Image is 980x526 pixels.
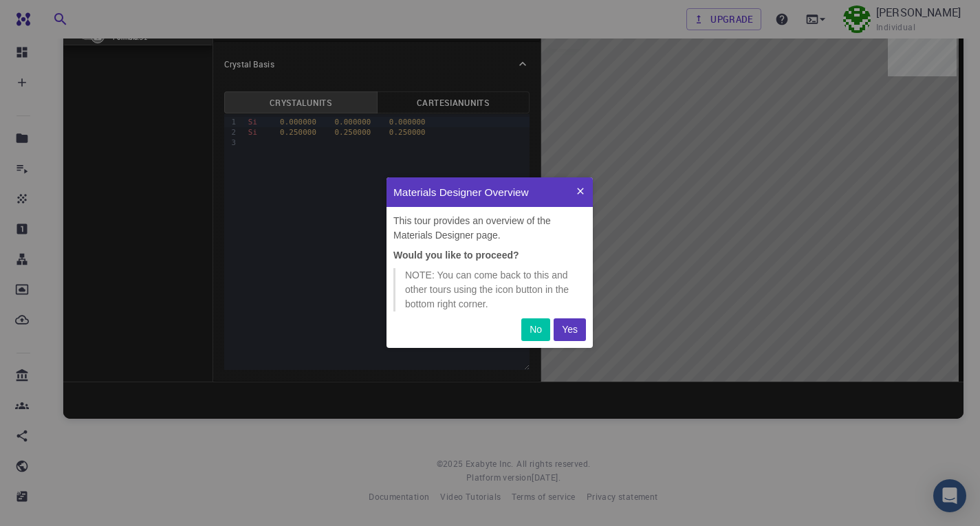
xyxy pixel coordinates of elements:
[405,268,576,311] p: NOTE: You can come back to this and other tours using the icon button in the bottom right corner.
[393,184,568,200] p: Materials Designer Overview
[568,177,593,207] button: Quit Tour
[29,10,78,22] span: Support
[393,250,519,261] strong: Would you like to proceed?
[521,318,550,341] button: No
[530,322,542,337] p: No
[393,214,586,243] p: This tour provides an overview of the Materials Designer page.
[554,318,586,341] button: Yes
[562,322,578,337] p: Yes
